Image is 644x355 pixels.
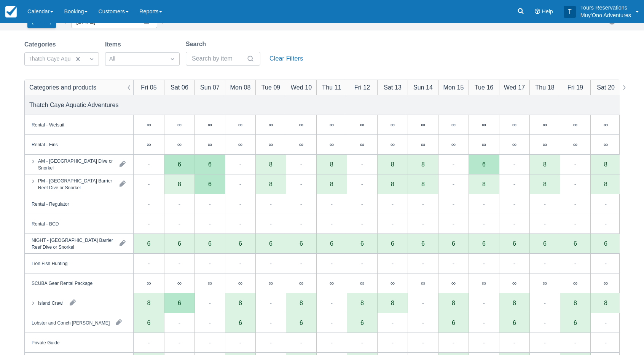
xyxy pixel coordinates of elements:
[377,273,408,293] div: ∞
[286,135,316,155] div: ∞
[225,313,255,333] div: 6
[179,199,180,208] div: -
[469,234,499,254] div: 6
[286,273,316,293] div: ∞
[605,219,607,228] div: -
[331,259,333,268] div: -
[361,338,363,347] div: -
[573,280,577,286] div: ∞
[361,199,363,208] div: -
[178,300,181,306] div: 6
[421,280,425,286] div: ∞
[499,273,529,293] div: ∞
[32,260,67,267] div: Lion Fish Hunting
[147,122,151,128] div: ∞
[421,181,425,187] div: 8
[438,234,469,254] div: 6
[179,318,180,327] div: -
[422,298,424,307] div: -
[413,83,433,92] div: Sun 14
[443,83,464,92] div: Mon 15
[482,122,486,128] div: ∞
[580,4,631,11] p: Tours Reservations
[504,83,525,92] div: Wed 17
[560,115,590,135] div: ∞
[408,135,438,155] div: ∞
[209,298,211,307] div: -
[574,240,577,246] div: 6
[239,199,241,208] div: -
[134,135,164,155] div: ∞
[513,259,515,268] div: -
[574,219,576,228] div: -
[580,11,631,19] p: Muy'Ono Adventures
[178,181,181,187] div: 8
[164,273,194,293] div: ∞
[392,219,394,228] div: -
[270,259,272,268] div: -
[560,273,590,293] div: ∞
[361,259,363,268] div: -
[452,240,455,246] div: 6
[360,240,364,246] div: 6
[347,313,377,333] div: 6
[270,318,272,327] div: -
[354,83,370,92] div: Fri 12
[604,240,607,246] div: 6
[360,300,364,306] div: 8
[269,181,273,187] div: 8
[482,141,486,147] div: ∞
[238,280,242,286] div: ∞
[179,219,180,228] div: -
[239,240,242,246] div: 6
[574,160,576,169] div: -
[499,135,529,155] div: ∞
[286,313,316,333] div: 6
[270,338,272,347] div: -
[512,141,516,147] div: ∞
[482,161,486,167] div: 6
[560,234,590,254] div: 6
[475,83,494,92] div: Tue 16
[604,181,607,187] div: 8
[230,83,251,92] div: Mon 08
[32,319,110,326] div: Lobster and Conch [PERSON_NAME]
[141,83,156,92] div: Fri 05
[543,141,547,147] div: ∞
[391,161,394,167] div: 8
[483,318,485,327] div: -
[5,6,17,18] img: checkfront-main-nav-mini-logo.png
[483,298,485,307] div: -
[134,115,164,135] div: ∞
[32,280,92,286] div: SCUBA Gear Rental Package
[529,115,560,135] div: ∞
[316,115,347,135] div: ∞
[316,234,347,254] div: 6
[604,300,607,306] div: 8
[269,240,273,246] div: 6
[239,160,241,169] div: -
[32,121,64,128] div: Rental - Wetsuit
[269,280,273,286] div: ∞
[148,259,150,268] div: -
[178,161,181,167] div: 6
[299,280,303,286] div: ∞
[529,135,560,155] div: ∞
[148,160,150,169] div: -
[451,280,456,286] div: ∞
[513,240,516,246] div: 6
[270,199,272,208] div: -
[438,115,469,135] div: ∞
[194,115,225,135] div: ∞
[209,259,211,268] div: -
[408,234,438,254] div: 6
[605,318,607,327] div: -
[544,318,546,327] div: -
[513,300,516,306] div: 8
[38,157,113,171] div: AM - [GEOGRAPHIC_DATA] Dive or Snorkel
[209,318,211,327] div: -
[391,181,394,187] div: 8
[392,259,394,268] div: -
[499,115,529,135] div: ∞
[179,259,180,268] div: -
